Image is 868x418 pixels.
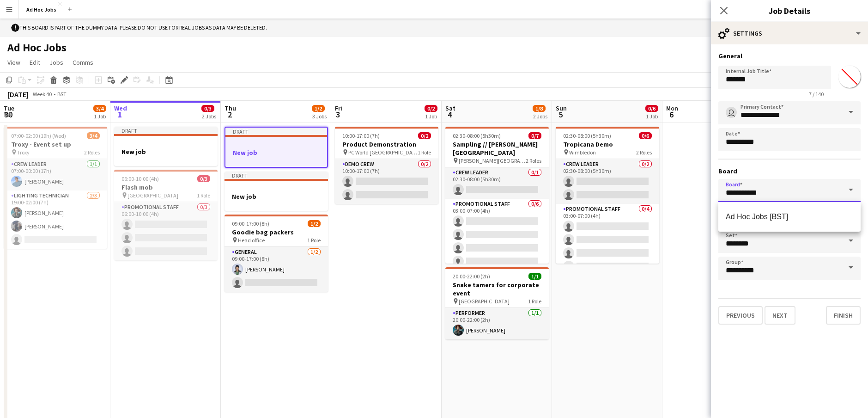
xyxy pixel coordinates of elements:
app-job-card: 06:00-10:00 (4h)0/3Flash mob [GEOGRAPHIC_DATA]1 RolePromotional Staff0/306:00-10:00 (4h) [114,170,218,260]
span: 3/4 [93,105,106,112]
span: 0/2 [425,105,437,112]
span: 2 Roles [526,157,541,164]
span: [GEOGRAPHIC_DATA] [127,192,178,199]
span: [PERSON_NAME][GEOGRAPHIC_DATA] [459,157,526,164]
span: 5 [554,109,567,120]
div: DraftNew job [225,127,328,168]
span: 0/2 [418,132,431,139]
div: 1 Job [646,113,658,120]
app-job-card: DraftNew job [114,127,218,166]
span: 10:00-17:00 (7h) [342,132,380,139]
span: Ad Hoc Jobs [BST] [726,213,788,221]
span: 07:00-02:00 (19h) (Wed) [11,132,66,139]
span: 0/3 [201,105,214,112]
div: 1 Job [425,113,437,120]
span: Sun [556,104,567,112]
span: 2 [223,109,236,120]
h3: Sampling // [PERSON_NAME][GEOGRAPHIC_DATA] [445,140,549,157]
div: [DATE] [7,90,29,99]
span: Tue [4,104,14,112]
div: 1 Job [94,113,106,120]
span: 06:00-10:00 (4h) [121,175,159,182]
app-card-role: General1/209:00-17:00 (8h)[PERSON_NAME] [225,247,328,292]
span: 4 [444,109,455,120]
h3: Board [718,167,861,175]
span: 2 Roles [84,149,100,156]
span: Jobs [49,58,63,67]
span: 1/8 [533,105,546,112]
a: Edit [26,56,44,68]
app-job-card: DraftNew job [225,172,328,211]
span: 09:00-17:00 (8h) [232,220,269,227]
span: 2 Roles [636,149,652,156]
span: 1 Role [528,298,541,305]
span: 6 [665,109,678,120]
app-card-role: Crew Leader0/102:30-08:00 (5h30m) [445,167,549,199]
h1: Ad Hoc Jobs [7,41,67,55]
div: 2 Jobs [533,113,547,120]
app-card-role: Demo crew0/210:00-17:00 (7h) [335,159,438,204]
h3: Troxy - Event set up [4,140,107,148]
button: Previous [718,306,763,325]
a: Jobs [46,56,67,68]
span: PC World [GEOGRAPHIC_DATA] [348,149,418,156]
span: Sat [445,104,455,112]
span: 30 [2,109,14,120]
app-card-role: Promotional Staff0/306:00-10:00 (4h) [114,202,218,260]
span: 1 Role [418,149,431,156]
span: Comms [73,58,93,67]
div: Draft [114,127,218,134]
span: Edit [30,58,40,67]
span: 20:00-22:00 (2h) [453,273,490,280]
app-job-card: 02:30-08:00 (5h30m)0/6Tropicana Demo Wimbledon2 RolesCrew Leader0/202:30-08:00 (5h30m) Promotiona... [556,127,659,264]
div: Settings [711,22,868,44]
span: 3 [334,109,342,120]
span: 0/6 [639,132,652,139]
span: Wed [114,104,127,112]
app-job-card: 10:00-17:00 (7h)0/2Product Demonstration PC World [GEOGRAPHIC_DATA]1 RoleDemo crew0/210:00-17:00 ... [335,127,438,204]
span: View [7,58,20,67]
app-job-card: 02:30-08:00 (5h30m)0/7Sampling // [PERSON_NAME][GEOGRAPHIC_DATA] [PERSON_NAME][GEOGRAPHIC_DATA]2 ... [445,127,549,264]
span: Fri [335,104,342,112]
div: Draft [225,172,328,179]
span: [GEOGRAPHIC_DATA] [459,298,510,305]
h3: Flash mob [114,183,218,191]
h3: Snake tamers for corporate event [445,281,549,297]
h3: Goodie bag packers [225,228,328,236]
div: 2 Jobs [202,113,216,120]
h3: New job [225,192,328,201]
h3: Tropicana Demo [556,140,659,148]
span: ! [11,24,19,32]
div: BST [57,91,67,98]
span: Head office [238,237,265,244]
app-job-card: 20:00-22:00 (2h)1/1Snake tamers for corporate event [GEOGRAPHIC_DATA]1 RolePerformer1/120:00-22:0... [445,267,549,339]
h3: Job Details [711,5,868,17]
span: 1 Role [197,192,210,199]
app-card-role: Lighting technician2/319:00-02:00 (7h)[PERSON_NAME][PERSON_NAME] [4,191,107,249]
span: 7 / 140 [801,91,831,98]
app-job-card: 09:00-17:00 (8h)1/2Goodie bag packers Head office1 RoleGeneral1/209:00-17:00 (8h)[PERSON_NAME] [225,215,328,292]
span: 02:30-08:00 (5h30m) [563,132,611,139]
span: 1/2 [308,220,321,227]
app-job-card: 07:00-02:00 (19h) (Wed)3/4Troxy - Event set up Troxy2 RolesCrew Leader1/107:00-00:00 (17h)[PERSON... [4,127,107,249]
span: Troxy [17,149,30,156]
h3: General [718,52,861,60]
app-card-role: Crew Leader0/202:30-08:00 (5h30m) [556,159,659,204]
app-card-role: Crew Leader1/107:00-00:00 (17h)[PERSON_NAME] [4,159,107,191]
a: Comms [69,56,97,68]
span: Wimbledon [569,149,596,156]
button: Finish [826,306,861,325]
h3: Product Demonstration [335,140,438,148]
span: 1/2 [312,105,325,112]
app-card-role: Promotional Staff0/603:00-07:00 (4h) [445,199,549,297]
button: Ad Hoc Jobs [19,0,64,18]
span: 1/1 [528,273,541,280]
